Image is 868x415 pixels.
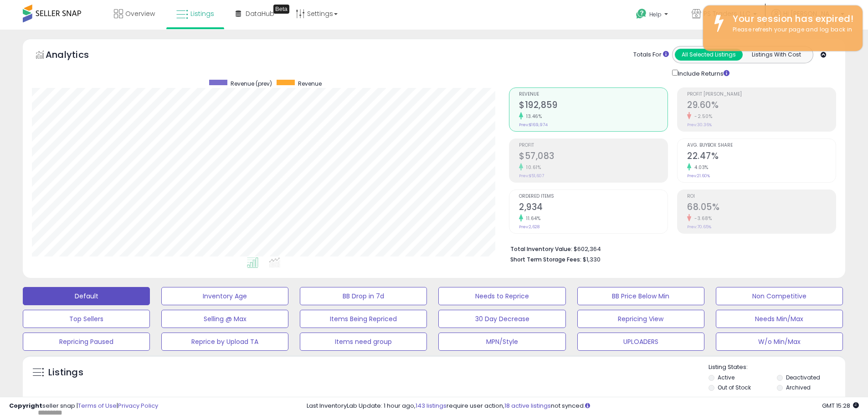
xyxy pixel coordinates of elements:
[691,113,712,120] small: -2.50%
[583,255,601,264] span: $1,330
[504,401,551,410] a: 18 active listings
[718,384,751,391] label: Out of Stock
[687,100,836,112] h2: 29.60%
[519,92,668,97] span: Revenue
[687,173,710,179] small: Prev: 21.60%
[519,202,668,214] h2: 2,934
[190,9,214,18] span: Listings
[519,194,668,199] span: Ordered Items
[687,92,836,97] span: Profit [PERSON_NAME]
[300,333,427,351] button: Items need group
[161,310,288,328] button: Selling @ Max
[577,310,704,328] button: Repricing View
[273,5,289,14] div: Tooltip anchor
[519,100,668,112] h2: $192,859
[9,401,42,410] strong: Copyright
[577,333,704,351] button: UPLOADERS
[742,49,810,61] button: Listings With Cost
[510,245,572,253] b: Total Inventory Value:
[716,333,843,351] button: W/o Min/Max
[687,122,712,128] small: Prev: 30.36%
[726,12,856,26] div: Your session has expired!
[300,287,427,305] button: BB Drop in 7d
[786,374,820,381] label: Deactivated
[691,164,709,171] small: 4.03%
[9,402,158,410] div: seller snap | |
[161,287,288,305] button: Inventory Age
[687,202,836,214] h2: 68.05%
[416,401,447,410] a: 143 listings
[48,366,83,379] h5: Listings
[519,151,668,163] h2: $57,083
[231,80,272,87] span: Revenue (prev)
[523,164,541,171] small: 10.61%
[691,215,712,222] small: -3.68%
[78,401,117,410] a: Terms of Use
[519,224,539,230] small: Prev: 2,628
[510,256,581,263] b: Short Term Storage Fees:
[125,9,155,18] span: Overview
[23,310,150,328] button: Top Sellers
[519,122,548,128] small: Prev: $169,974
[687,194,836,199] span: ROI
[577,287,704,305] button: BB Price Below Min
[519,173,544,179] small: Prev: $51,607
[687,151,836,163] h2: 22.47%
[519,143,668,148] span: Profit
[161,333,288,351] button: Reprice by Upload TA
[709,363,845,372] p: Listing States:
[510,243,829,254] li: $602,364
[307,402,859,410] div: Last InventoryLab Update: 1 hour ago, require user action, not synced.
[23,333,150,351] button: Repricing Paused
[718,374,734,381] label: Active
[629,1,677,30] a: Help
[687,143,836,148] span: Avg. Buybox Share
[716,287,843,305] button: Non Competitive
[300,310,427,328] button: Items Being Repriced
[438,287,565,305] button: Needs to Reprice
[726,26,856,34] div: Please refresh your page and log back in
[523,113,542,120] small: 13.46%
[23,287,150,305] button: Default
[298,80,322,87] span: Revenue
[118,401,158,410] a: Privacy Policy
[716,310,843,328] button: Needs Min/Max
[649,10,662,18] span: Help
[665,68,740,78] div: Include Returns
[786,384,811,391] label: Archived
[675,49,743,61] button: All Selected Listings
[687,224,711,230] small: Prev: 70.65%
[636,8,647,20] i: Get Help
[822,401,859,410] span: 2025-10-6 15:28 GMT
[46,48,107,63] h5: Analytics
[523,215,540,222] small: 11.64%
[246,9,274,18] span: DataHub
[438,310,565,328] button: 30 Day Decrease
[633,51,669,59] div: Totals For
[438,333,565,351] button: MPN/Style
